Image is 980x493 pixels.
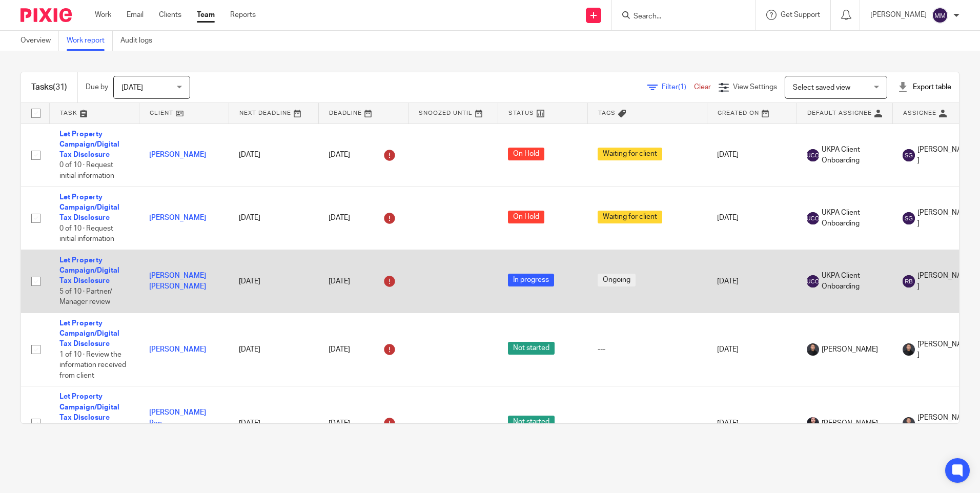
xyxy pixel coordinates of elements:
[127,10,144,20] a: Email
[229,313,318,386] td: [DATE]
[807,417,819,429] img: MicrosoftTeams-image.jfif
[917,271,972,292] span: [PERSON_NAME]
[508,342,555,355] span: Not started
[59,320,119,348] a: Let Property Campaign/Digital Tax Disclosure
[95,10,111,20] a: Work
[229,187,318,250] td: [DATE]
[59,351,126,379] span: 1 of 10 · Review the information received from client
[59,194,119,222] a: Let Property Campaign/Digital Tax Disclosure
[870,10,927,20] p: [PERSON_NAME]
[59,131,119,159] a: Let Property Campaign/Digital Tax Disclosure
[149,409,206,437] a: [PERSON_NAME] Pan [PERSON_NAME]
[149,272,206,290] a: [PERSON_NAME] [PERSON_NAME]
[903,275,915,287] img: svg%3E
[67,31,113,51] a: Work report
[707,124,797,187] td: [DATE]
[59,288,112,306] span: 5 of 10 · Partner/ Manager review
[120,31,160,51] a: Audit logs
[59,393,119,421] a: Let Property Campaign/Digital Tax Disclosure
[707,250,797,313] td: [DATE]
[197,10,215,20] a: Team
[694,84,711,91] a: Clear
[159,10,181,20] a: Clients
[807,149,819,161] img: svg%3E
[632,12,725,22] input: Search
[149,346,206,353] a: [PERSON_NAME]
[329,273,398,290] div: [DATE]
[932,7,948,24] img: svg%3E
[508,416,555,428] span: Not started
[508,274,554,286] span: In progress
[21,8,72,22] img: Pixie
[807,212,819,224] img: svg%3E
[21,31,59,51] a: Overview
[59,257,119,285] a: Let Property Campaign/Digital Tax Disclosure
[917,339,972,360] span: [PERSON_NAME]
[822,145,882,166] span: UKPA Client Onboarding
[59,225,114,243] span: 0 of 10 · Request initial information
[822,418,878,428] span: [PERSON_NAME]
[598,418,697,428] div: ---
[707,187,797,250] td: [DATE]
[903,343,915,356] img: My%20Photo.jpg
[897,82,951,92] div: Export table
[903,212,915,224] img: svg%3E
[31,82,67,93] h1: Tasks
[508,148,544,160] span: On Hold
[86,82,108,92] p: Due by
[822,208,882,229] span: UKPA Client Onboarding
[917,208,972,229] span: [PERSON_NAME]
[229,386,318,460] td: [DATE]
[598,344,697,355] div: ---
[807,343,819,356] img: My%20Photo.jpg
[662,84,694,91] span: Filter
[149,214,206,221] a: [PERSON_NAME]
[598,148,662,160] span: Waiting for client
[59,162,114,180] span: 0 of 10 · Request initial information
[598,110,616,116] span: Tags
[229,124,318,187] td: [DATE]
[903,149,915,161] img: svg%3E
[678,84,686,91] span: (1)
[149,151,206,158] a: [PERSON_NAME]
[733,84,777,91] span: View Settings
[598,211,662,223] span: Waiting for client
[329,210,398,227] div: [DATE]
[822,344,878,355] span: [PERSON_NAME]
[230,10,256,20] a: Reports
[707,386,797,460] td: [DATE]
[329,341,398,358] div: [DATE]
[807,275,819,287] img: svg%3E
[903,417,915,429] img: My%20Photo.jpg
[121,84,143,91] span: [DATE]
[707,313,797,386] td: [DATE]
[917,413,972,434] span: [PERSON_NAME]
[508,211,544,223] span: On Hold
[229,250,318,313] td: [DATE]
[822,271,882,292] span: UKPA Client Onboarding
[329,147,398,163] div: [DATE]
[793,84,850,91] span: Select saved view
[598,274,636,286] span: Ongoing
[53,83,67,91] span: (31)
[329,415,398,432] div: [DATE]
[781,11,820,18] span: Get Support
[917,145,972,166] span: [PERSON_NAME]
